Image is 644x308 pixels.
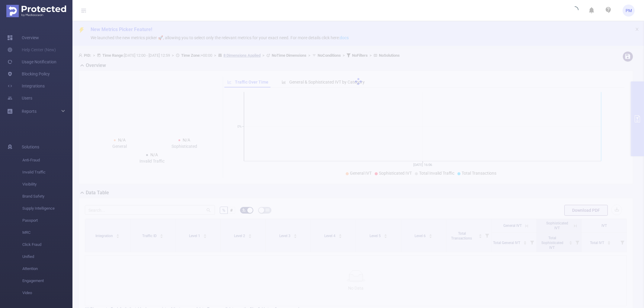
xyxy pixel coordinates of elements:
[22,251,72,263] span: Unified
[22,239,72,251] span: Click Fraud
[22,214,72,227] span: Passport
[22,178,72,190] span: Visibility
[7,80,45,92] a: Integrations
[571,6,578,15] i: icon: loading
[22,109,37,114] span: Reports
[22,275,72,287] span: Engagement
[22,287,72,299] span: Video
[6,5,66,17] img: Protected Media
[22,154,72,166] span: Anti-Fraud
[626,5,632,17] span: PM
[7,68,50,80] a: Blocking Policy
[22,105,37,117] a: Reports
[22,227,72,239] span: MRC
[22,166,72,178] span: Invalid Traffic
[22,202,72,214] span: Supply Intelligence
[7,92,32,104] a: Users
[7,56,56,68] a: Usage Notification
[22,190,72,202] span: Brand Safety
[22,141,39,153] span: Solutions
[22,263,72,275] span: Attention
[7,32,39,44] a: Overview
